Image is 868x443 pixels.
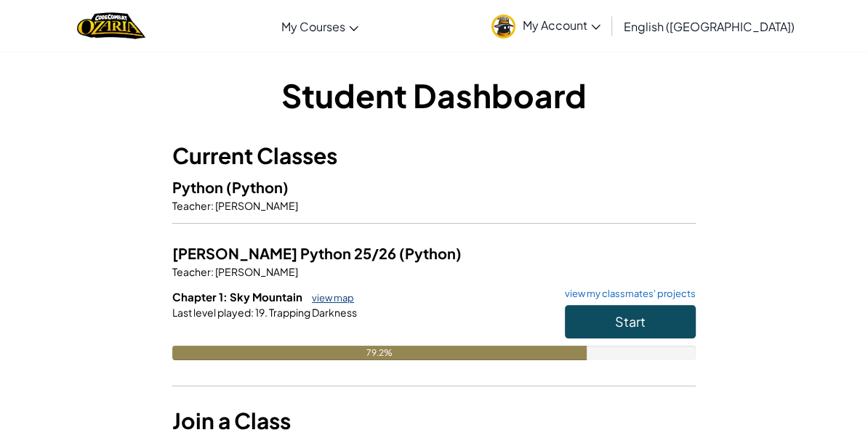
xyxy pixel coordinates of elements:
span: Start [615,313,646,330]
span: (Python) [399,244,462,262]
span: : [251,306,254,319]
span: Teacher [172,265,211,278]
h1: Student Dashboard [172,73,696,118]
span: Python [172,178,226,196]
span: My Courses [281,19,345,34]
img: Home [77,11,145,41]
span: My Account [523,17,600,33]
span: Chapter 1: Sky Mountain [172,290,305,304]
button: Start [565,305,696,338]
a: English ([GEOGRAPHIC_DATA]) [616,7,802,46]
span: 19. [254,306,268,319]
h3: Current Classes [172,139,696,172]
span: : [211,199,214,212]
span: [PERSON_NAME] [214,265,298,278]
a: My Account [484,3,608,49]
span: Last level played [172,306,251,319]
span: : [211,265,214,278]
span: (Python) [226,178,289,196]
h3: Join a Class [172,405,696,437]
img: avatar [491,15,515,38]
span: English ([GEOGRAPHIC_DATA]) [624,19,795,34]
span: Teacher [172,199,211,212]
a: Ozaria by CodeCombat logo [77,11,145,41]
a: My Courses [274,7,366,46]
a: view my classmates' projects [558,289,696,298]
span: [PERSON_NAME] Python 25/26 [172,244,399,262]
span: Trapping Darkness [268,306,357,319]
div: 79.2% [172,346,587,360]
span: [PERSON_NAME] [214,199,298,212]
a: view map [305,292,354,304]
